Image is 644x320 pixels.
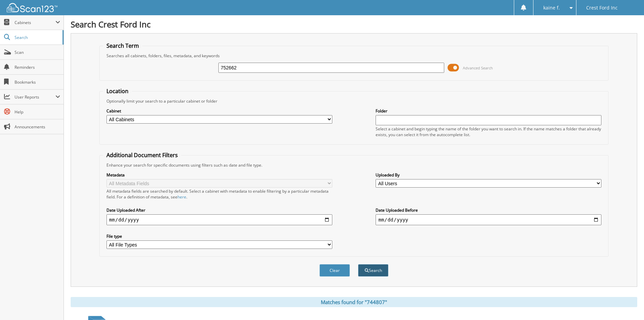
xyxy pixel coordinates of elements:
[7,3,57,12] img: scan123-logo-white.svg
[106,188,332,200] div: All metadata fields are searched by default. Select a cabinet with metadata to enable filtering b...
[15,79,60,85] span: Bookmarks
[376,172,601,178] label: Uploaded By
[319,264,350,277] button: Clear
[71,19,637,30] h1: Search Crest Ford Inc
[376,126,601,137] div: Select a cabinet and begin typing the name of the folder you want to search in. If the name match...
[106,172,332,178] label: Metadata
[15,94,55,100] span: User Reports
[103,162,605,168] div: Enhance your search for specific documents using filters such as date and file type.
[71,297,637,307] div: Matches found for "744807"
[15,49,60,55] span: Scan
[177,194,186,200] a: here
[376,108,601,114] label: Folder
[103,151,181,159] legend: Additional Document Filters
[463,65,493,70] span: Advanced Search
[358,264,388,277] button: Search
[103,98,605,104] div: Optionally limit your search to a particular cabinet or folder
[103,87,132,95] legend: Location
[586,6,618,10] span: Crest Ford Inc
[15,109,60,115] span: Help
[543,6,560,10] span: kaine f.
[15,124,60,130] span: Announcements
[103,42,142,49] legend: Search Term
[376,207,601,213] label: Date Uploaded Before
[106,214,332,225] input: start
[106,108,332,114] label: Cabinet
[103,53,605,59] div: Searches all cabinets, folders, files, metadata, and keywords
[106,233,332,239] label: File type
[15,64,60,70] span: Reminders
[610,287,644,320] iframe: Chat Widget
[376,214,601,225] input: end
[15,20,55,25] span: Cabinets
[15,35,59,40] span: Search
[106,207,332,213] label: Date Uploaded After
